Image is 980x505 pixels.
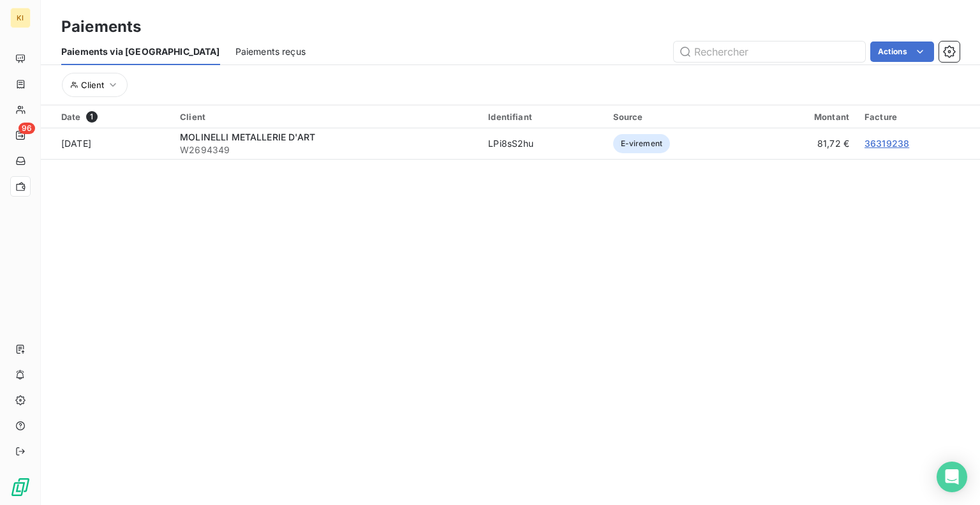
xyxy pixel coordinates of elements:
[86,111,98,123] span: 1
[937,462,967,492] div: Open Intercom Messenger
[488,112,597,122] div: Identifiant
[10,8,31,28] div: KI
[81,80,104,90] span: Client
[10,477,31,497] img: Logo LeanPay
[41,128,172,159] td: [DATE]
[613,134,671,153] span: E-virement
[61,15,141,38] h3: Paiements
[754,128,857,159] td: 81,72 €
[613,112,746,122] div: Source
[61,111,165,123] div: Date
[865,138,909,149] a: 36319238
[235,45,306,58] span: Paiements reçus
[480,128,605,159] td: LPi8sS2hu
[870,41,934,62] button: Actions
[180,112,473,122] div: Client
[761,112,849,122] div: Montant
[180,132,315,142] span: MOLINELLI METALLERIE D'ART
[61,45,220,58] span: Paiements via [GEOGRAPHIC_DATA]
[180,144,473,156] span: W2694349
[674,41,865,62] input: Rechercher
[19,123,35,134] span: 96
[865,112,972,122] div: Facture
[62,73,128,97] button: Client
